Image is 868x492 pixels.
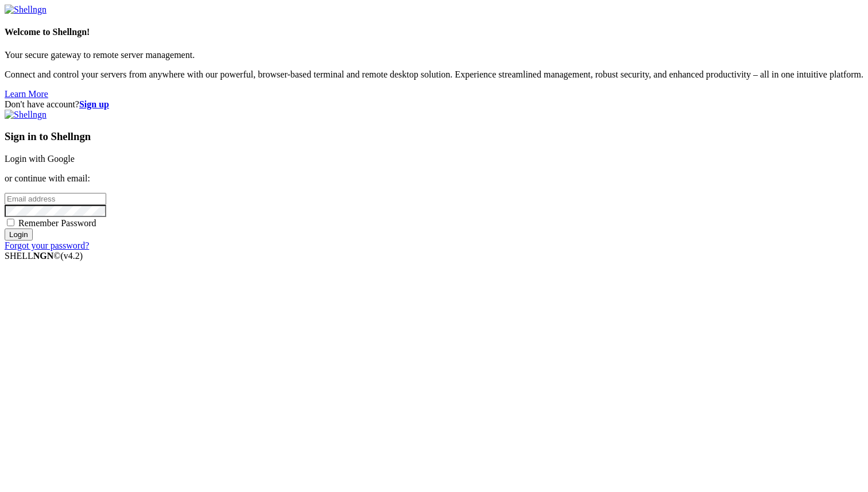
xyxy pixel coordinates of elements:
h3: Sign in to Shellngn [5,130,863,143]
input: Remember Password [7,219,14,226]
input: Email address [5,193,106,205]
a: Forgot your password? [5,241,89,250]
a: Learn More [5,89,48,99]
h4: Welcome to Shellngn! [5,27,863,37]
p: Your secure gateway to remote server management. [5,50,863,60]
b: NGN [33,251,54,261]
p: Connect and control your servers from anywhere with our powerful, browser-based terminal and remo... [5,69,863,80]
span: 4.2.0 [61,251,83,261]
a: Sign up [79,99,109,109]
img: Shellngn [5,110,46,120]
img: Shellngn [5,5,46,15]
p: or continue with email: [5,173,863,184]
input: Login [5,228,33,241]
span: Remember Password [18,218,96,228]
span: SHELL © [5,251,83,261]
a: Login with Google [5,154,75,164]
div: Don't have account? [5,99,863,110]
